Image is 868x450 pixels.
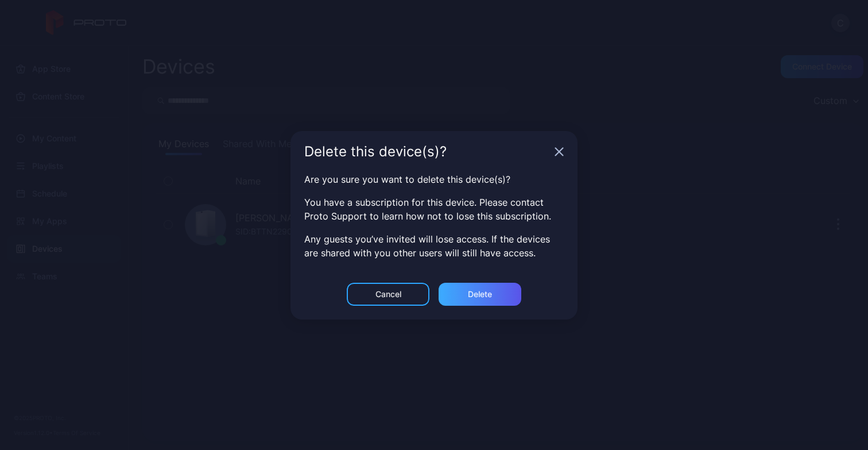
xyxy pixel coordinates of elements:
p: You have a subscription for this device. Please contact Proto Support to learn how not to lose th... [304,195,564,223]
div: Delete [468,290,492,299]
div: Cancel [375,290,401,299]
p: Are you sure you want to delete this device(s)? [304,172,564,186]
button: Cancel [347,283,429,306]
button: Delete [439,283,521,306]
p: Any guests you’ve invited will lose access. If the devices are shared with you other users will s... [304,232,564,260]
div: Delete this device(s)? [304,145,550,159]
